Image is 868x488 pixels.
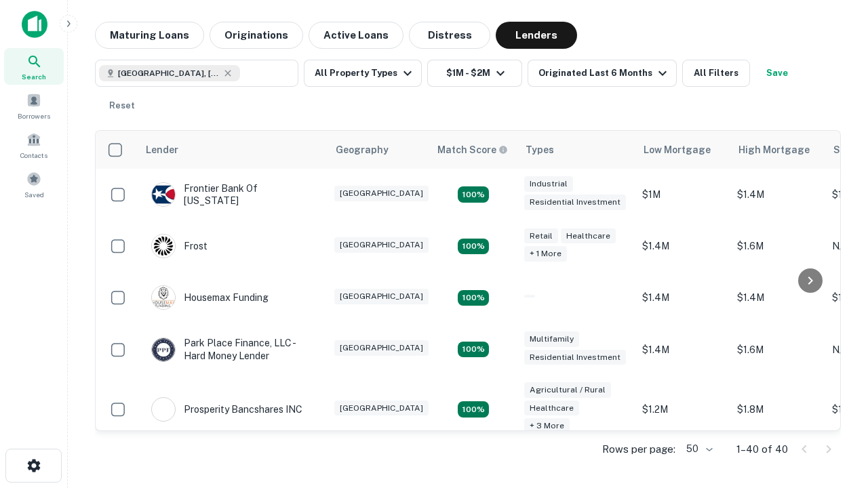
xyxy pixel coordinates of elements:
[24,189,44,200] span: Saved
[334,340,429,356] div: [GEOGRAPHIC_DATA]
[755,60,799,87] button: Save your search to get updates of matches that match your search criteria.
[524,350,626,365] div: Residential Investment
[4,87,64,124] a: Borrowers
[437,142,508,157] div: Capitalize uses an advanced AI algorithm to match your search with the best lender. The match sco...
[22,11,47,38] img: capitalize-icon.png
[151,234,208,258] div: Frost
[4,166,64,203] a: Saved
[524,246,567,262] div: + 1 more
[309,22,403,49] button: Active Loans
[524,195,626,210] div: Residential Investment
[458,290,489,306] div: Matching Properties: 4, hasApolloMatch: undefined
[644,142,711,158] div: Low Mortgage
[429,131,517,169] th: Capitalize uses an advanced AI algorithm to match your search with the best lender. The match sco...
[427,60,522,87] button: $1M - $2M
[682,60,750,87] button: All Filters
[118,67,220,79] span: [GEOGRAPHIC_DATA], [GEOGRAPHIC_DATA], [GEOGRAPHIC_DATA]
[681,439,715,459] div: 50
[152,286,175,309] img: picture
[524,382,611,398] div: Agricultural / Rural
[524,228,558,244] div: Retail
[4,127,64,163] a: Contacts
[635,131,730,169] th: Low Mortgage
[152,338,175,361] img: picture
[635,323,730,375] td: $1.4M
[437,142,505,157] h6: Match Score
[100,92,144,119] button: Reset
[146,142,178,158] div: Lender
[524,176,573,192] div: Industrial
[409,22,490,49] button: Distress
[18,110,50,121] span: Borrowers
[334,401,429,416] div: [GEOGRAPHIC_DATA]
[304,60,422,87] button: All Property Types
[730,323,825,375] td: $1.6M
[635,169,730,220] td: $1M
[151,285,269,310] div: Housemax Funding
[635,220,730,272] td: $1.4M
[458,401,489,418] div: Matching Properties: 7, hasApolloMatch: undefined
[635,375,730,444] td: $1.2M
[152,183,175,206] img: picture
[730,375,825,444] td: $1.8M
[328,131,429,169] th: Geography
[20,150,47,161] span: Contacts
[151,337,314,361] div: Park Place Finance, LLC - Hard Money Lender
[22,71,46,82] span: Search
[95,22,204,49] button: Maturing Loans
[538,65,671,81] div: Originated Last 6 Months
[334,289,429,304] div: [GEOGRAPHIC_DATA]
[528,60,677,87] button: Originated Last 6 Months
[458,342,489,358] div: Matching Properties: 4, hasApolloMatch: undefined
[730,272,825,323] td: $1.4M
[730,220,825,272] td: $1.6M
[152,398,175,421] img: picture
[458,239,489,255] div: Matching Properties: 4, hasApolloMatch: undefined
[334,186,429,201] div: [GEOGRAPHIC_DATA]
[336,142,389,158] div: Geography
[210,22,303,49] button: Originations
[334,237,429,253] div: [GEOGRAPHIC_DATA]
[561,228,616,244] div: Healthcare
[524,401,579,416] div: Healthcare
[4,48,64,85] a: Search
[736,441,788,457] p: 1–40 of 40
[151,182,314,207] div: Frontier Bank Of [US_STATE]
[496,22,577,49] button: Lenders
[602,441,675,457] p: Rows per page:
[730,131,825,169] th: High Mortgage
[730,169,825,220] td: $1.4M
[524,331,579,347] div: Multifamily
[526,142,554,158] div: Types
[635,272,730,323] td: $1.4M
[458,186,489,203] div: Matching Properties: 4, hasApolloMatch: undefined
[517,131,635,169] th: Types
[152,235,175,258] img: picture
[800,380,868,445] iframe: Chat Widget
[138,131,328,169] th: Lender
[738,142,810,158] div: High Mortgage
[151,397,302,422] div: Prosperity Bancshares INC
[524,418,570,434] div: + 3 more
